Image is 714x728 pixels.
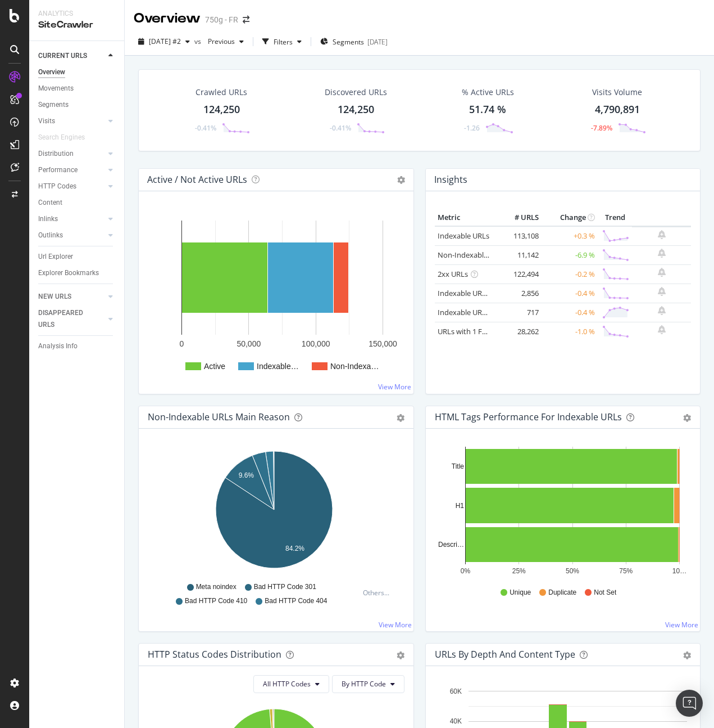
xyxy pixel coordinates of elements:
[438,307,560,317] a: Indexable URLs with Bad Description
[265,596,327,606] span: Bad HTTP Code 404
[332,675,404,693] button: By HTTP Code
[38,340,78,352] div: Analysis Info
[38,340,116,352] a: Analysis Info
[316,33,392,51] button: Segments[DATE]
[205,14,238,25] div: 750g - FR
[185,596,247,606] span: Bad HTTP Code 410
[451,462,464,470] text: Title
[510,588,531,597] span: Unique
[38,291,71,303] div: NEW URLS
[542,245,598,264] td: -6.9 %
[38,132,85,143] div: Search Engines
[497,303,542,322] td: 717
[302,339,330,348] text: 100,000
[542,322,598,341] td: -1.0 %
[565,567,579,575] text: 50%
[455,502,464,510] text: H1
[38,197,116,209] a: Content
[258,33,306,51] button: Filters
[38,164,105,176] a: Performance
[462,87,514,98] div: % Active URLs
[38,307,105,331] a: DISAPPEARED URLS
[594,588,616,597] span: Not Set
[497,226,542,246] td: 113,108
[38,251,73,263] div: Url Explorer
[542,303,598,322] td: -0.4 %
[38,251,116,263] a: Url Explorer
[438,231,489,241] a: Indexable URLs
[342,679,386,689] span: By HTTP Code
[598,209,632,226] th: Trend
[497,322,542,341] td: 28,262
[203,37,235,46] span: Previous
[435,209,497,226] th: Metric
[683,651,691,659] div: gear
[438,326,520,336] a: URLs with 1 Follow Inlink
[134,9,201,28] div: Overview
[676,690,703,717] div: Open Intercom Messenger
[38,83,116,95] a: Movements
[325,87,387,98] div: Discovered URLs
[38,66,116,78] a: Overview
[435,447,687,577] svg: A chart.
[333,37,364,47] span: Segments
[204,362,225,371] text: Active
[147,172,247,187] h4: Active / Not Active URLs
[658,268,666,277] div: bell-plus
[595,102,640,117] div: 4,790,891
[435,649,575,660] div: URLs by Depth and Content Type
[38,66,65,78] div: Overview
[438,250,506,260] a: Non-Indexable URLs
[195,87,247,98] div: Crawled URLs
[203,102,240,117] div: 124,250
[148,447,400,577] svg: A chart.
[38,197,62,209] div: Content
[38,267,116,279] a: Explorer Bookmarks
[38,148,74,160] div: Distribution
[38,148,105,160] a: Distribution
[665,620,698,630] a: View More
[38,164,78,176] div: Performance
[369,339,397,348] text: 150,000
[38,291,105,303] a: NEW URLS
[438,269,468,279] a: 2xx URLs
[658,325,666,334] div: bell-plus
[548,588,576,597] span: Duplicate
[512,567,525,575] text: 25%
[134,33,194,51] button: [DATE] #2
[38,50,87,62] div: CURRENT URLS
[449,717,461,725] text: 40K
[435,411,622,423] div: HTML Tags Performance for Indexable URLs
[497,284,542,303] td: 2,856
[149,37,181,46] span: 2025 Aug. 8th #2
[497,245,542,264] td: 11,142
[263,679,311,689] span: All HTTP Codes
[38,9,115,19] div: Analytics
[672,567,686,575] text: 10…
[683,414,691,422] div: gear
[379,620,412,630] a: View More
[460,567,470,575] text: 0%
[367,37,388,47] div: [DATE]
[363,588,394,597] div: Others...
[38,19,115,32] div: SiteCrawler
[592,87,642,98] div: Visits Volume
[397,414,404,422] div: gear
[497,209,542,226] th: # URLS
[38,99,116,111] a: Segments
[237,339,261,348] text: 50,000
[239,471,254,479] text: 9.6%
[397,176,405,184] i: Options
[38,115,105,127] a: Visits
[38,181,105,192] a: HTTP Codes
[658,249,666,258] div: bell-plus
[378,382,411,392] a: View More
[497,264,542,284] td: 122,494
[38,99,69,111] div: Segments
[38,181,76,192] div: HTTP Codes
[449,687,461,695] text: 60K
[38,115,55,127] div: Visits
[38,307,95,331] div: DISAPPEARED URLS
